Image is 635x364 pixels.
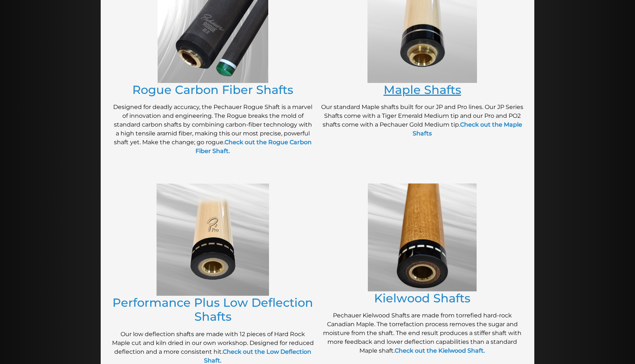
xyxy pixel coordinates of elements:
a: Check out the Low Deflection Shaft. [204,348,311,364]
a: Check out the Rogue Carbon Fiber Shaft. [195,139,312,154]
a: Check out the Maple Shafts [413,121,522,137]
a: Rogue Carbon Fiber Shafts [132,83,293,97]
a: Performance Plus Low Deflection Shafts [112,295,313,324]
a: Check out the Kielwood Shaft. [395,347,485,354]
p: Our standard Maple shafts built for our JP and Pro lines. Our JP Series Shafts come with a Tiger ... [321,103,523,138]
a: Maple Shafts [384,83,461,97]
p: Pechauer Kielwood Shafts are made from torrefied hard-rock Canadian Maple. The torrefaction proce... [321,311,523,355]
a: Kielwood Shafts [374,291,470,305]
p: Designed for deadly accuracy, the Pechauer Rogue Shaft is a marvel of innovation and engineering.... [112,103,314,156]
